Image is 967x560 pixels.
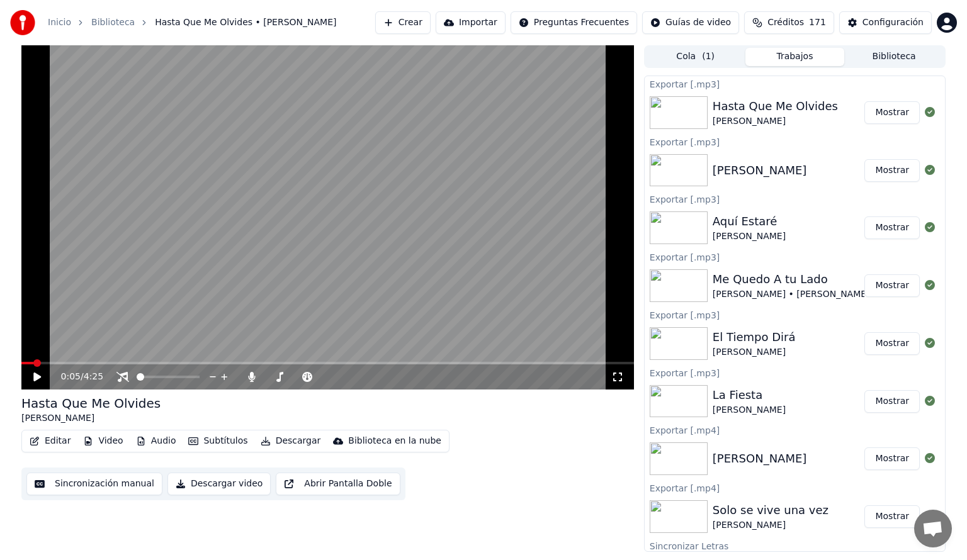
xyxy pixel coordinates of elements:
[713,98,838,115] div: Hasta Que Me Olvides
[26,473,162,495] button: Sincronización manual
[276,473,400,495] button: Abrir Pantalla Doble
[511,11,637,34] button: Preguntas Frecuentes
[713,213,786,230] div: Aquí Estaré
[645,134,945,149] div: Exportar [.mp3]
[375,11,431,34] button: Crear
[646,48,745,66] button: Cola
[844,48,944,66] button: Biblioteca
[862,16,924,29] div: Configuración
[61,371,81,383] span: 0:05
[713,162,807,179] div: [PERSON_NAME]
[642,11,739,34] button: Guías de video
[131,432,181,450] button: Audio
[839,11,932,34] button: Configuración
[48,16,337,29] nav: breadcrumb
[767,16,804,29] span: Créditos
[436,11,506,34] button: Importar
[21,412,161,425] div: [PERSON_NAME]
[91,16,135,29] a: Biblioteca
[713,328,796,346] div: El Tiempo Dirá
[713,288,870,301] div: [PERSON_NAME] • [PERSON_NAME]
[61,371,91,383] div: /
[713,346,796,359] div: [PERSON_NAME]
[645,480,945,495] div: Exportar [.mp4]
[713,386,786,404] div: La Fiesta
[713,519,828,532] div: [PERSON_NAME]
[702,50,715,63] span: ( 1 )
[809,16,826,29] span: 171
[183,432,252,450] button: Subtítulos
[745,48,845,66] button: Trabajos
[914,510,952,547] a: Chat abierto
[864,101,920,124] button: Mostrar
[713,230,786,243] div: [PERSON_NAME]
[864,332,920,355] button: Mostrar
[713,450,807,468] div: [PERSON_NAME]
[713,404,786,417] div: [PERSON_NAME]
[645,538,945,553] div: Sincronizar Letras
[645,365,945,380] div: Exportar [.mp3]
[864,159,920,182] button: Mostrar
[256,432,326,450] button: Descargar
[84,371,103,383] span: 4:25
[864,505,920,528] button: Mostrar
[713,271,870,288] div: Me Quedo A tu Lado
[48,16,71,29] a: Inicio
[167,473,271,495] button: Descargar video
[864,447,920,470] button: Mostrar
[713,501,828,519] div: Solo se vive una vez
[645,249,945,264] div: Exportar [.mp3]
[348,435,441,447] div: Biblioteca en la nube
[645,76,945,91] div: Exportar [.mp3]
[155,16,336,29] span: Hasta Que Me Olvides • [PERSON_NAME]
[645,191,945,206] div: Exportar [.mp3]
[864,216,920,239] button: Mostrar
[21,395,161,412] div: Hasta Que Me Olvides
[645,422,945,437] div: Exportar [.mp4]
[864,390,920,413] button: Mostrar
[78,432,128,450] button: Video
[25,432,76,450] button: Editar
[713,115,838,128] div: [PERSON_NAME]
[10,10,35,35] img: youka
[864,274,920,297] button: Mostrar
[645,307,945,322] div: Exportar [.mp3]
[744,11,834,34] button: Créditos171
